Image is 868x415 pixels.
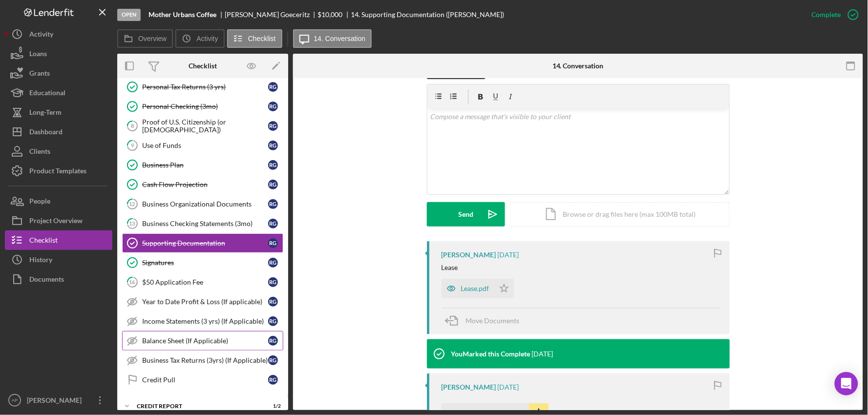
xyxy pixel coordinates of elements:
[142,142,268,149] div: Use of Funds
[5,63,112,83] button: Grants
[5,250,112,270] button: History
[268,102,278,111] div: R G
[122,194,283,214] a: 12Business Organizational DocumentsRG
[129,279,136,285] tspan: 16
[122,97,283,116] a: Personal Checking (3mo)RG
[122,272,283,292] a: 16$50 Application FeeRG
[122,116,283,136] a: 8Proof of U.S. Citizenship (or [DEMOGRAPHIC_DATA])RG
[142,356,268,364] div: Business Tax Returns (3yrs) (If Applicable)
[835,372,858,395] div: Open Intercom Messenger
[142,317,268,325] div: Income Statements (3 yrs) (If Applicable)
[5,122,112,142] button: Dashboard
[268,199,278,209] div: R G
[29,211,83,233] div: Project Overview
[137,403,256,409] div: Credit report
[802,5,863,24] button: Complete
[131,142,134,148] tspan: 9
[142,259,268,267] div: Signatures
[351,11,504,19] div: 14. Supporting Documentation ([PERSON_NAME])
[5,103,112,122] button: Long-Term
[552,62,604,70] div: 14. Conversation
[5,211,112,230] a: Project Overview
[24,391,88,413] div: [PERSON_NAME]
[5,161,112,181] a: Product Templates
[268,180,278,189] div: R G
[122,233,283,253] a: Supporting DocumentationRG
[142,239,268,247] div: Supporting Documentation
[5,230,112,250] button: Checklist
[142,298,268,306] div: Year to Date Profit & Loss (If applicable)
[5,83,112,103] button: Educational
[142,200,268,208] div: Business Organizational Documents
[122,77,283,97] a: Personal Tax Returns (3 yrs)RG
[227,29,282,48] button: Checklist
[268,141,278,150] div: R G
[189,62,217,70] div: Checklist
[5,270,112,289] button: Documents
[268,121,278,131] div: R G
[5,24,112,44] button: Activity
[248,35,276,42] label: Checklist
[451,350,530,358] div: You Marked this Complete
[5,142,112,161] a: Clients
[122,253,283,272] a: SignaturesRG
[466,316,520,325] span: Move Documents
[268,277,278,287] div: R G
[442,279,514,298] button: Lease.pdf
[29,230,58,252] div: Checklist
[129,201,135,207] tspan: 12
[268,82,278,92] div: R G
[268,258,278,268] div: R G
[442,251,496,259] div: [PERSON_NAME]
[122,370,283,390] a: Credit PullRG
[29,161,86,183] div: Product Templates
[498,383,519,391] time: 2025-08-17 22:15
[442,309,529,333] button: Move Documents
[29,122,63,144] div: Dashboard
[175,29,224,48] button: Activity
[29,24,53,46] div: Activity
[117,29,173,48] button: Overview
[122,136,283,155] a: 9Use of FundsRG
[29,63,50,85] div: Grants
[5,44,112,63] button: Loans
[138,35,167,42] label: Overview
[29,44,47,66] div: Loans
[5,191,112,211] button: People
[142,337,268,345] div: Balance Sheet (If Applicable)
[29,191,50,213] div: People
[314,35,366,42] label: 14. Conversation
[142,83,268,91] div: Personal Tax Returns (3 yrs)
[12,398,18,403] text: AP
[196,35,218,42] label: Activity
[142,118,268,134] div: Proof of U.S. Citizenship (or [DEMOGRAPHIC_DATA])
[498,251,519,259] time: 2025-09-24 18:15
[129,220,135,227] tspan: 13
[142,103,268,110] div: Personal Checking (3mo)
[268,238,278,248] div: R G
[131,123,134,129] tspan: 8
[225,11,318,19] div: [PERSON_NAME] Goeceritz
[148,11,216,19] b: Mother Urbans Coffee
[29,103,62,124] div: Long-Term
[142,161,268,169] div: Business Plan
[442,383,496,391] div: [PERSON_NAME]
[122,175,283,194] a: Cash Flow ProjectionRG
[122,292,283,311] a: Year to Date Profit & Loss (If applicable)RG
[122,214,283,233] a: 13Business Checking Statements (3mo)RG
[122,331,283,351] a: Balance Sheet (If Applicable)RG
[293,29,372,48] button: 14. Conversation
[532,350,553,358] time: 2025-08-20 16:26
[142,181,268,188] div: Cash Flow Projection
[268,375,278,385] div: R G
[5,391,112,410] button: AP[PERSON_NAME]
